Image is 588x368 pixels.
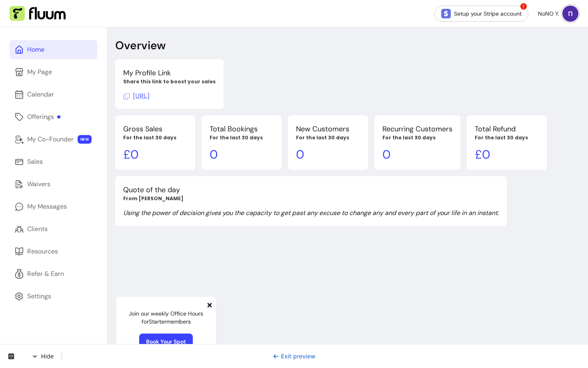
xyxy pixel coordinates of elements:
[475,135,539,141] p: For the last 30 days
[27,202,67,211] div: My Messages
[123,147,187,162] p: £ 0
[10,219,97,239] a: Clients
[538,10,559,18] span: NoNO Y.
[123,195,499,202] p: From [PERSON_NAME]
[10,6,66,21] img: Fluum Logo
[32,8,62,16] span: Hide
[123,135,187,141] p: For the last 30 days
[27,179,50,189] div: Waivers
[10,40,97,59] a: Home
[475,123,539,135] p: Total Refund
[520,2,528,10] span: !
[27,292,51,301] div: Settings
[296,123,360,135] p: New Customers
[123,208,499,218] p: Using the power of decision gives you the capacity to get past any excuse to change any and every...
[382,147,452,162] p: 0
[273,9,316,16] a: Exit preview
[27,224,48,234] div: Clients
[10,242,97,261] a: Resources
[10,175,97,194] a: Waivers
[10,152,97,171] a: Sales
[123,184,499,195] p: Quote of the day
[434,6,528,22] a: Setup your Stripe account
[27,157,43,167] div: Sales
[123,78,216,85] p: Share this link to boost your sales
[139,334,193,350] a: Book Your Spot
[210,135,274,141] p: For the last 30 days
[296,135,360,141] p: For the last 30 days
[382,123,452,135] p: Recurring Customers
[210,147,274,162] p: 0
[382,135,452,141] p: For the last 30 days
[475,147,539,162] p: £ 0
[296,147,360,162] p: 0
[78,135,92,144] span: NEW
[27,90,54,99] div: Calendar
[10,130,97,149] a: My Co-Founder NEW
[27,67,52,77] div: My Page
[10,62,97,82] a: My Page
[210,123,274,135] p: Total Bookings
[27,247,58,256] div: Resources
[27,135,74,144] div: My Co-Founder
[27,45,44,54] div: Home
[10,264,97,284] a: Refer & Earn
[123,67,216,78] p: My Profile Link
[123,92,150,100] span: Click to copy
[123,123,187,135] p: Gross Sales
[562,6,578,22] img: avatar
[10,107,97,127] a: Offerings
[115,38,166,53] p: Overview
[441,9,451,18] img: Stripe Icon
[10,197,97,216] a: My Messages
[10,287,97,306] a: Settings
[27,269,64,279] div: Refer & Earn
[27,112,60,122] div: Offerings
[538,6,578,22] button: avatarNoNO Y.
[122,310,210,326] p: Join our weekly Office Hours for Starter members
[10,85,97,104] a: Calendar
